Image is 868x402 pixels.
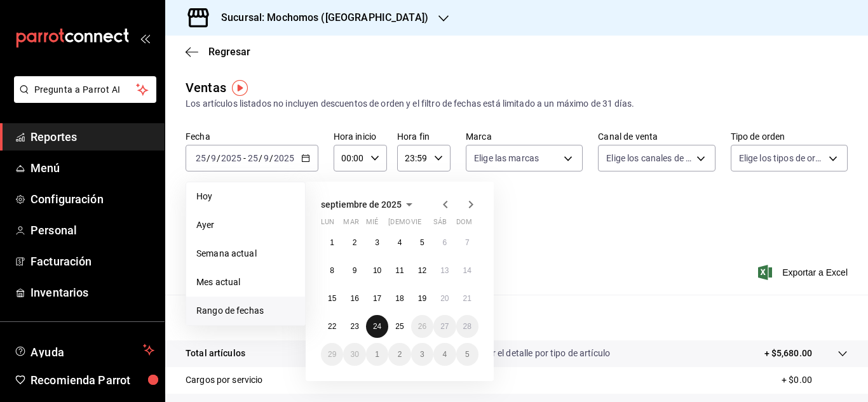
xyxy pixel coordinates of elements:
[456,218,472,231] abbr: domingo
[465,350,470,359] abbr: 5 de octubre de 2025
[195,153,207,163] input: --
[186,97,848,111] div: Los artículos listados no incluyen descuentos de orden y el filtro de fechas está limitado a un m...
[208,46,250,58] span: Regresar
[14,76,156,103] button: Pregunta a Parrot AI
[353,266,357,275] abbr: 9 de septiembre de 2025
[343,343,365,366] button: 30 de septiembre de 2025
[321,218,334,231] abbr: lunes
[474,152,539,164] span: Elige las marcas
[321,259,343,282] button: 8 de septiembre de 2025
[375,238,379,247] abbr: 3 de septiembre de 2025
[731,132,848,141] label: Tipo de orden
[433,315,456,338] button: 27 de septiembre de 2025
[397,132,451,141] label: Hora fin
[388,287,410,310] button: 18 de septiembre de 2025
[395,266,403,275] abbr: 11 de septiembre de 2025
[433,218,447,231] abbr: sábado
[761,265,848,280] button: Exportar a Excel
[243,153,246,163] span: -
[196,218,295,232] span: Ayer
[442,238,447,247] abbr: 6 de septiembre de 2025
[411,259,433,282] button: 12 de septiembre de 2025
[343,218,358,231] abbr: martes
[366,343,388,366] button: 1 de octubre de 2025
[433,287,456,310] button: 20 de septiembre de 2025
[217,153,220,163] span: /
[31,284,154,301] span: Inventarios
[782,373,848,387] p: + $0.00
[343,259,365,282] button: 9 de septiembre de 2025
[440,266,449,275] abbr: 13 de septiembre de 2025
[330,266,334,275] abbr: 8 de septiembre de 2025
[207,153,210,163] span: /
[350,294,358,303] abbr: 16 de septiembre de 2025
[398,350,402,359] abbr: 2 de octubre de 2025
[210,153,217,163] input: --
[321,343,343,366] button: 29 de septiembre de 2025
[247,153,259,163] input: --
[334,132,387,141] label: Hora inicio
[606,152,691,164] span: Elige los canales de venta
[366,231,388,254] button: 3 de septiembre de 2025
[31,253,154,270] span: Facturación
[140,33,150,43] button: open_drawer_menu
[466,132,583,141] label: Marca
[343,315,365,338] button: 23 de septiembre de 2025
[388,259,410,282] button: 11 de septiembre de 2025
[418,266,426,275] abbr: 12 de septiembre de 2025
[31,191,154,208] span: Configuración
[328,322,336,331] abbr: 22 de septiembre de 2025
[321,231,343,254] button: 1 de septiembre de 2025
[442,350,447,359] abbr: 4 de octubre de 2025
[465,238,470,247] abbr: 7 de septiembre de 2025
[9,92,156,105] a: Pregunta a Parrot AI
[186,46,250,58] button: Regresar
[433,259,456,282] button: 13 de septiembre de 2025
[353,238,357,247] abbr: 2 de septiembre de 2025
[388,343,410,366] button: 2 de octubre de 2025
[395,294,403,303] abbr: 18 de septiembre de 2025
[321,199,402,210] span: septiembre de 2025
[31,342,138,358] span: Ayuda
[388,315,410,338] button: 25 de septiembre de 2025
[186,347,245,360] p: Total artículos
[440,294,449,303] abbr: 20 de septiembre de 2025
[321,287,343,310] button: 15 de septiembre de 2025
[456,343,478,366] button: 5 de octubre de 2025
[373,266,381,275] abbr: 10 de septiembre de 2025
[263,153,269,163] input: --
[373,322,381,331] abbr: 24 de septiembre de 2025
[388,218,463,231] abbr: jueves
[366,259,388,282] button: 10 de septiembre de 2025
[31,372,154,389] span: Recomienda Parrot
[196,190,295,203] span: Hoy
[186,132,318,141] label: Fecha
[186,78,226,97] div: Ventas
[350,350,358,359] abbr: 30 de septiembre de 2025
[764,347,812,360] p: + $5,680.00
[388,231,410,254] button: 4 de septiembre de 2025
[196,247,295,260] span: Semana actual
[456,231,478,254] button: 7 de septiembre de 2025
[418,322,426,331] abbr: 26 de septiembre de 2025
[463,266,471,275] abbr: 14 de septiembre de 2025
[598,132,715,141] label: Canal de venta
[366,315,388,338] button: 24 de septiembre de 2025
[739,152,824,164] span: Elige los tipos de orden
[196,276,295,289] span: Mes actual
[375,350,379,359] abbr: 1 de octubre de 2025
[366,218,378,231] abbr: miércoles
[330,238,334,247] abbr: 1 de septiembre de 2025
[411,343,433,366] button: 3 de octubre de 2025
[273,153,295,163] input: ----
[328,294,336,303] abbr: 15 de septiembre de 2025
[34,83,137,97] span: Pregunta a Parrot AI
[411,315,433,338] button: 26 de septiembre de 2025
[463,294,471,303] abbr: 21 de septiembre de 2025
[31,159,154,177] span: Menú
[395,322,403,331] abbr: 25 de septiembre de 2025
[366,287,388,310] button: 17 de septiembre de 2025
[456,287,478,310] button: 21 de septiembre de 2025
[232,80,248,96] img: Tooltip marker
